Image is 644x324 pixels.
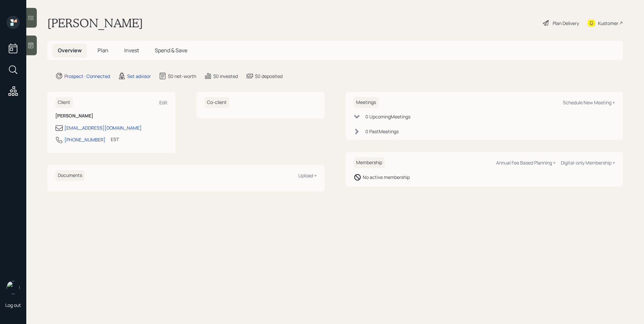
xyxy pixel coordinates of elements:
[598,20,618,27] div: Kustomer
[124,47,139,54] span: Invest
[255,73,283,80] div: $0 deposited
[7,281,20,294] img: retirable_logo.png
[64,73,110,80] div: Prospect · Connected
[55,170,85,181] h6: Documents
[365,113,410,120] div: 0 Upcoming Meeting s
[561,160,615,166] div: Digital-only Membership +
[168,73,196,80] div: $0 net-worth
[5,302,21,308] div: Log out
[159,99,168,106] div: Edit
[354,157,385,168] h6: Membership
[363,174,410,181] div: No active membership
[64,124,142,131] div: [EMAIL_ADDRESS][DOMAIN_NAME]
[298,172,317,179] div: Upload +
[127,73,151,80] div: Set advisor
[64,136,105,143] div: [PHONE_NUMBER]
[496,160,556,166] div: Annual Fee Based Planning +
[47,16,143,30] h1: [PERSON_NAME]
[354,97,379,108] h6: Meetings
[111,136,119,143] div: EST
[55,113,168,119] h6: [PERSON_NAME]
[55,97,73,108] h6: Client
[98,47,108,54] span: Plan
[58,47,82,54] span: Overview
[213,73,238,80] div: $0 invested
[204,97,229,108] h6: Co-client
[155,47,187,54] span: Spend & Save
[365,128,399,135] div: 0 Past Meeting s
[563,99,615,106] div: Schedule New Meeting +
[553,20,579,27] div: Plan Delivery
